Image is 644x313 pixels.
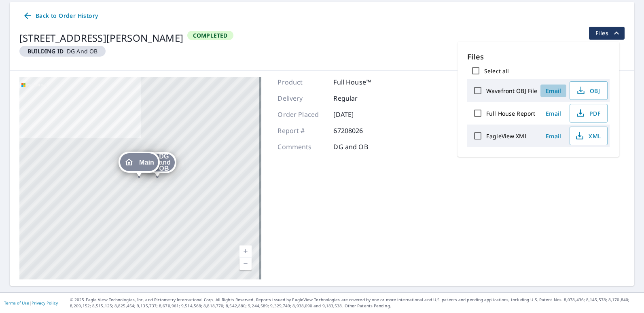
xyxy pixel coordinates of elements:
button: Email [540,107,566,120]
span: OBJ [575,86,601,95]
button: Email [540,85,566,97]
p: | [4,300,58,305]
p: DG and OB [333,142,382,152]
span: Main [139,159,154,165]
button: Email [540,130,566,142]
span: Email [544,110,563,117]
p: Product [278,77,326,87]
button: PDF [570,104,608,123]
span: XML [575,131,601,141]
p: Order Placed [278,110,326,119]
p: [DATE] [333,110,382,119]
p: 67208026 [333,126,382,135]
p: Files [467,51,610,62]
a: Privacy Policy [32,300,58,306]
p: Comments [278,142,326,152]
p: © 2025 Eagle View Technologies, Inc. and Pictometry International Corp. All Rights Reserved. Repo... [70,297,640,309]
label: Wavefront OBJ File [486,87,537,95]
span: Files [595,28,621,38]
button: OBJ [570,81,608,100]
label: Full House Report [486,110,535,117]
button: filesDropdownBtn-67208026 [589,27,625,40]
a: Current Level 17, Zoom In [239,245,252,258]
em: Building ID [28,47,64,55]
a: Back to Order History [19,8,101,23]
p: Delivery [278,93,326,103]
span: DG and OB [23,47,102,55]
a: Terms of Use [4,300,29,306]
label: Select all [484,67,509,75]
div: Dropped pin, building Main, Residential property, 1072 Quail St Braham, MN 55006 [119,152,160,177]
span: Email [544,87,563,95]
span: Completed [188,32,233,39]
span: Email [544,132,563,140]
div: Dropped pin, building DG and OB , Residential property, 1072 Quail St Braham, MN 55006 [138,152,176,177]
span: Back to Order History [23,11,98,21]
div: [STREET_ADDRESS][PERSON_NAME] [19,31,183,45]
span: DG and OB [159,153,171,171]
button: XML [570,127,608,145]
p: Report # [278,126,326,135]
p: Regular [333,93,382,103]
span: PDF [575,108,601,118]
label: EagleView XML [486,132,527,140]
p: Full House™ [333,77,382,87]
a: Current Level 17, Zoom Out [239,258,252,270]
